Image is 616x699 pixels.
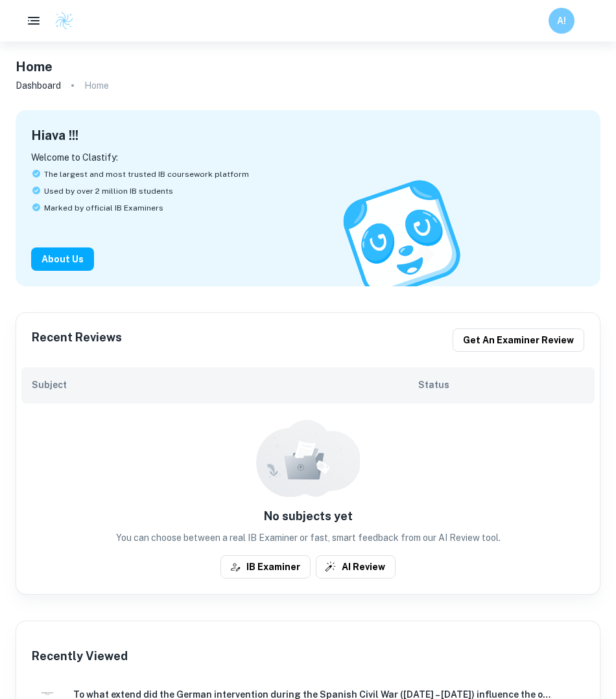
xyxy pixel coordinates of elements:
h6: Recently Viewed [32,647,128,665]
button: Get an examiner review [453,328,584,352]
a: Dashboard [16,76,61,95]
p: Welcome to Clastify: [31,150,585,165]
button: IB Examiner [220,555,311,579]
span: Used by over 2 million IB students [44,185,173,197]
h6: No subjects yet [21,507,595,525]
h6: Status [418,378,584,392]
h4: Home [16,57,53,76]
span: The largest and most trusted IB coursework platform [44,168,249,180]
h6: Subject [32,378,418,392]
button: A! [549,8,575,34]
button: About Us [31,247,94,271]
span: Marked by official IB Examiners [44,202,163,214]
img: Clastify logo [54,11,74,30]
p: Home [84,78,109,93]
h4: Hi ava !! ! [31,126,78,145]
button: AI Review [316,555,396,579]
h6: A! [554,14,569,28]
a: Clastify logo [47,11,74,30]
p: You can choose between a real IB Examiner or fast, smart feedback from our AI Review tool. [21,531,595,545]
h6: Recent Reviews [32,328,122,352]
